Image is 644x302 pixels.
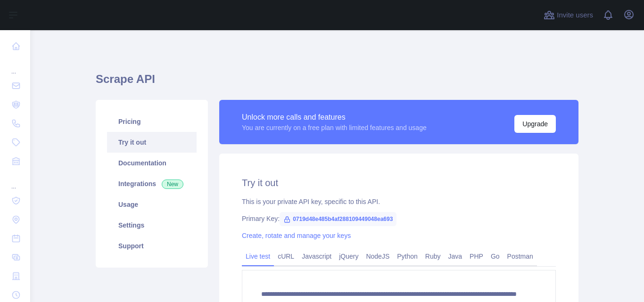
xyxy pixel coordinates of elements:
[107,215,197,236] a: Settings
[8,57,23,75] div: ...
[466,249,487,264] a: PHP
[242,249,274,264] a: Live test
[487,249,504,264] a: Go
[162,180,183,189] span: New
[274,249,298,264] a: cURL
[514,115,556,133] button: Upgrade
[242,123,427,132] div: You are currently on a free plan with limited features and usage
[542,8,595,23] button: Invite users
[242,214,556,223] div: Primary Key:
[107,153,197,173] a: Documentation
[504,249,537,264] a: Postman
[445,249,466,264] a: Java
[242,232,351,239] a: Create, rotate and manage your keys
[557,10,593,21] span: Invite users
[242,176,556,189] h2: Try it out
[107,132,197,153] a: Try it out
[107,173,197,194] a: Integrations New
[107,194,197,215] a: Usage
[107,111,197,132] a: Pricing
[8,171,23,190] div: ...
[242,112,427,123] div: Unlock more calls and features
[96,72,578,94] h1: Scrape API
[280,212,396,226] span: 0719d48e485b4af288109449048ea693
[298,249,335,264] a: Javascript
[242,197,556,206] div: This is your private API key, specific to this API.
[421,249,445,264] a: Ruby
[393,249,421,264] a: Python
[362,249,393,264] a: NodeJS
[107,236,197,256] a: Support
[335,249,362,264] a: jQuery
